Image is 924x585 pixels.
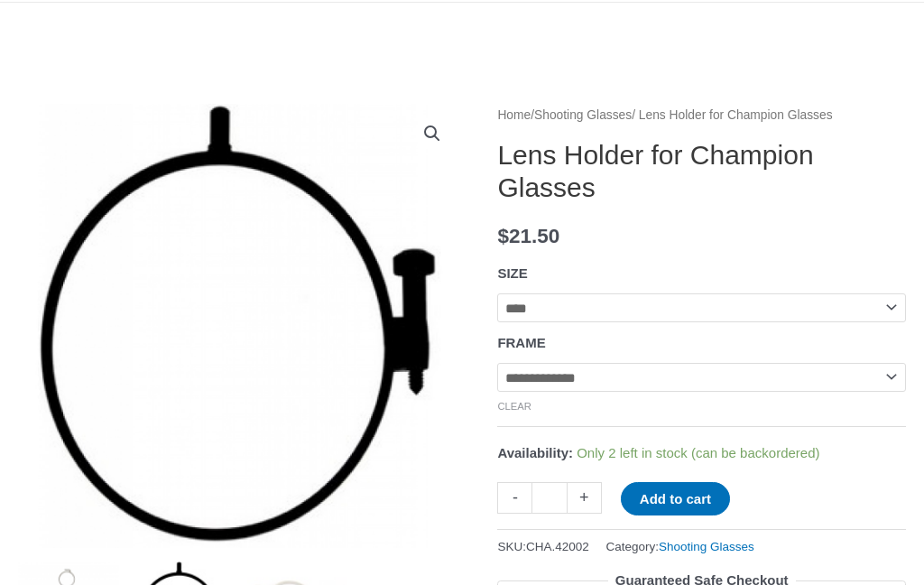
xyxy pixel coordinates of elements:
[497,225,509,247] span: $
[577,445,819,460] span: Only 2 left in stock (can be backordered)
[497,104,906,127] nav: Breadcrumb
[497,445,573,460] span: Availability:
[534,108,632,122] a: Shooting Glasses
[497,482,531,514] a: -
[18,104,462,548] img: Lens Holder for Champion Glasses - Image 2
[605,535,753,558] span: Category:
[621,482,730,515] button: Add to cart
[497,265,527,281] label: SIZE
[497,108,531,122] a: Home
[497,225,559,247] bdi: 21.50
[568,482,602,514] a: +
[497,401,531,412] a: Clear options
[497,139,906,204] h1: Lens Holder for Champion Glasses
[497,535,588,558] span: SKU:
[531,482,567,514] input: Product quantity
[659,540,754,553] a: Shooting Glasses
[526,540,589,553] span: CHA.42002
[416,117,448,150] a: View full-screen image gallery
[497,335,545,350] label: FRAME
